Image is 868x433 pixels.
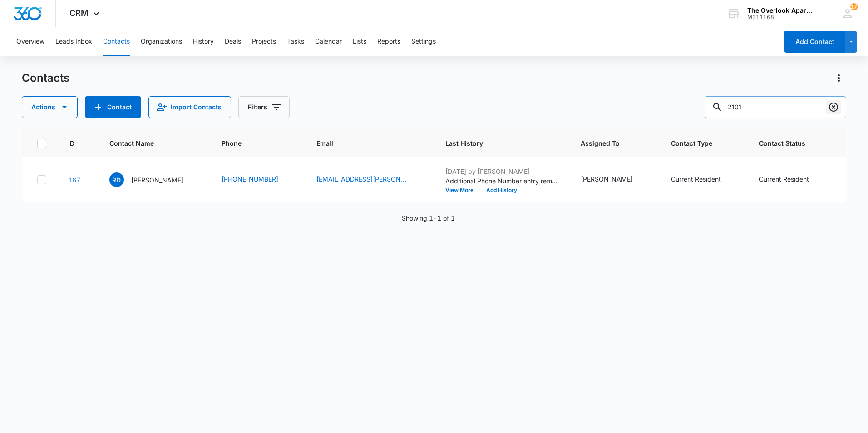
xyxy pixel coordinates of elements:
div: Contact Type - Current Resident - Select to Edit Field [671,174,737,185]
button: Lists [353,27,366,56]
span: Contact Status [759,138,812,148]
span: Contact Name [109,138,187,148]
button: Deals [225,27,241,56]
div: Email - cross.ron@gmail.com - Select to Edit Field [316,174,424,185]
button: Add History [480,187,523,193]
button: Overview [16,27,44,56]
div: Contact Status - Current Resident - Select to Edit Field [759,174,825,185]
p: [PERSON_NAME] [131,175,183,185]
span: RD [109,172,124,187]
a: [PHONE_NUMBER] [222,174,278,184]
div: Phone - (720) 648-9165 - Select to Edit Field [222,174,295,185]
button: History [193,27,214,56]
span: CRM [69,8,89,18]
button: Filters [238,96,290,118]
button: Tasks [287,27,304,56]
div: account id [747,14,814,20]
button: Add Contact [85,96,141,118]
h1: Contacts [22,71,69,85]
span: Assigned To [581,138,636,148]
span: Email [316,138,410,148]
p: Additional Phone Number entry removed. [445,176,559,186]
button: Contacts [103,27,130,56]
span: Last History [445,138,546,148]
button: Settings [411,27,436,56]
div: [PERSON_NAME] [581,174,633,184]
button: Leads Inbox [55,27,92,56]
button: Add Contact [784,31,845,53]
span: ID [68,138,74,148]
div: Contact Name - Ronald D. Cross - Select to Edit Field [109,172,200,187]
button: Actions [832,71,846,85]
button: Actions [22,96,78,118]
p: Showing 1-1 of 1 [402,213,455,223]
span: Contact Type [671,138,724,148]
button: Clear [826,100,841,114]
span: Phone [222,138,281,148]
div: Assigned To - Desirea Archuleta - Select to Edit Field [581,174,649,185]
button: Projects [252,27,276,56]
button: View More [445,187,480,193]
p: [DATE] by [PERSON_NAME] [445,167,559,176]
button: Reports [377,27,400,56]
button: Import Contacts [148,96,231,118]
div: Current Resident [671,174,721,184]
div: account name [747,7,814,14]
button: Organizations [141,27,182,56]
a: [EMAIL_ADDRESS][PERSON_NAME][DOMAIN_NAME] [316,174,407,184]
input: Search Contacts [705,96,846,118]
div: notifications count [850,3,858,10]
a: Navigate to contact details page for Ronald D. Cross [68,176,80,184]
button: Calendar [315,27,342,56]
div: Current Resident [759,174,809,184]
span: 17 [850,3,858,10]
